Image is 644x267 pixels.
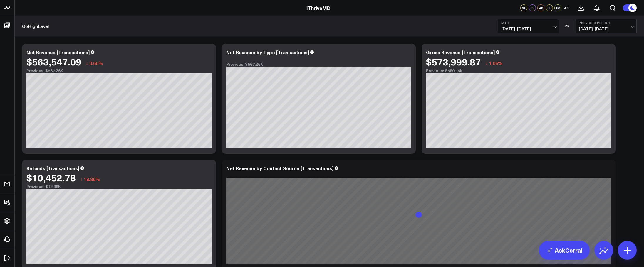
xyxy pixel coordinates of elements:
div: $573,999.87 [426,56,481,67]
span: ↓ [485,59,488,67]
div: AK [537,4,544,11]
div: $563,547.09 [26,56,81,67]
div: Net Revenue [Transactions] [26,49,90,55]
div: Net Revenue by Type [Transactions] [226,49,309,55]
div: Previous: $12.88K [26,184,212,189]
div: VS [562,24,573,28]
div: Previous: $567.26K [226,62,411,67]
div: Gross Revenue [Transactions] [426,49,495,55]
span: 1.06% [489,60,502,66]
span: + 4 [564,6,569,10]
a: AskCorral [539,241,590,260]
button: MTD[DATE]-[DATE] [498,19,559,33]
a: GoHighLevel [22,23,49,29]
b: MTD [501,21,556,25]
span: [DATE] - [DATE] [501,26,556,31]
div: SF [520,4,527,11]
div: $10,452.78 [26,172,76,183]
div: Refunds [Transactions] [26,165,79,171]
div: TM [554,4,561,11]
span: ↓ [86,59,88,67]
span: 0.66% [89,60,103,66]
div: CH [546,4,553,11]
div: Previous: $580.15K [426,68,611,73]
span: ↓ [80,175,83,183]
div: CS [529,4,536,11]
div: Net Revenue by Contact Source [Transactions] [226,165,333,171]
a: iThriveMD [306,5,331,11]
span: [DATE] - [DATE] [579,26,633,31]
button: Previous Period[DATE]-[DATE] [576,19,637,33]
button: +4 [563,4,570,11]
b: Previous Period [579,21,633,25]
div: Previous: $567.26K [26,68,212,73]
span: 18.86% [84,176,100,182]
